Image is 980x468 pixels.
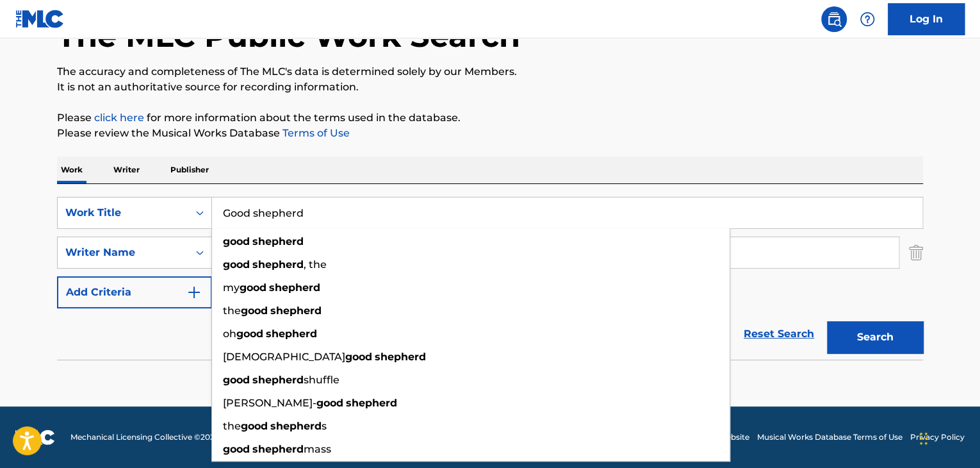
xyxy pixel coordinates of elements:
span: mass [304,443,331,455]
img: Delete Criterion [909,237,923,269]
strong: shepherd [270,305,322,317]
a: Terms of Use [280,127,350,139]
strong: shepherd [346,397,397,409]
div: Help [854,6,880,32]
span: the [223,305,241,317]
span: Mechanical Licensing Collective © 2025 [70,431,219,443]
a: Musical Works Database Terms of Use [757,431,902,443]
button: Add Criteria [57,276,212,308]
img: search [826,12,842,27]
a: Privacy Policy [910,431,965,443]
button: Search [827,321,923,353]
strong: shepherd [375,351,426,363]
strong: good [236,328,263,340]
strong: good [223,235,250,247]
img: logo [15,430,55,445]
span: s [322,420,327,432]
strong: shepherd [266,328,317,340]
img: help [860,12,875,27]
strong: good [223,258,250,271]
span: shuffle [304,374,339,386]
span: the [223,420,241,432]
span: oh [223,328,236,340]
div: Drag [920,419,927,458]
p: Work [57,156,86,183]
div: Writer Name [65,245,181,260]
span: [PERSON_NAME]- [223,397,316,409]
a: Public Search [821,6,847,32]
p: Please for more information about the terms used in the database. [57,110,923,126]
a: Reset Search [737,320,821,348]
strong: shepherd [269,281,320,294]
strong: good [240,281,266,294]
strong: good [223,443,250,455]
img: 9d2ae6d4665cec9f34b9.svg [186,285,202,300]
p: Publisher [167,156,213,183]
strong: shepherd [270,420,322,432]
iframe: Chat Widget [916,406,980,468]
strong: good [345,351,372,363]
span: , the [304,258,327,271]
a: Log In [888,3,965,35]
p: It is not an authoritative source for recording information. [57,79,923,95]
a: click here [94,112,144,124]
div: Work Title [65,205,181,221]
form: Search Form [57,197,923,360]
img: MLC Logo [15,10,65,28]
p: Writer [110,156,143,183]
p: The accuracy and completeness of The MLC's data is determined solely by our Members. [57,64,923,79]
strong: good [241,420,268,432]
strong: shepherd [252,235,304,247]
span: [DEMOGRAPHIC_DATA] [223,351,345,363]
strong: shepherd [252,258,304,271]
p: Please review the Musical Works Database [57,126,923,141]
span: my [223,281,240,294]
strong: shepherd [252,443,304,455]
strong: good [316,397,343,409]
strong: good [241,305,268,317]
strong: good [223,374,250,386]
strong: shepherd [252,374,304,386]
